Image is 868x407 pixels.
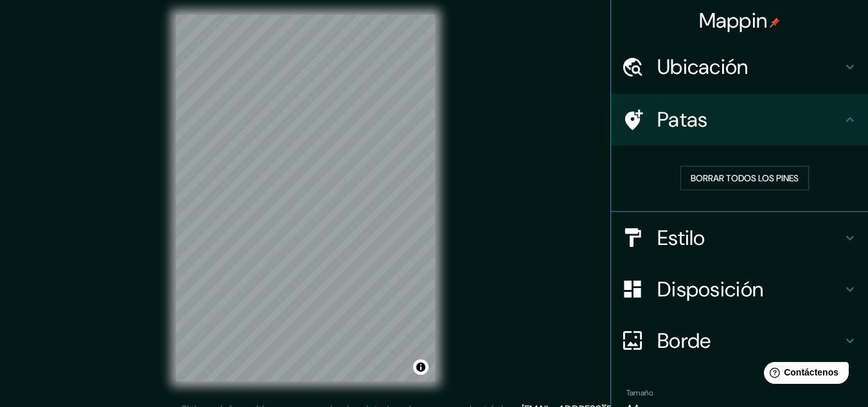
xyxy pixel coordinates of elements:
[657,327,711,354] font: Borde
[626,388,653,398] font: Tamaño
[657,224,705,251] font: Estilo
[657,53,748,80] font: Ubicación
[611,315,868,366] div: Borde
[611,94,868,145] div: Patas
[657,276,763,303] font: Disposición
[611,212,868,264] div: Estilo
[611,264,868,315] div: Disposición
[680,166,809,190] button: Borrar todos los pines
[657,106,708,133] font: Patas
[691,172,799,184] font: Borrar todos los pines
[413,359,429,375] button: Activar o desactivar atribución
[699,7,768,34] font: Mappin
[176,15,435,381] canvas: Mapa
[611,41,868,93] div: Ubicación
[754,357,854,393] iframe: Lanzador de widgets de ayuda
[770,17,780,28] img: pin-icon.png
